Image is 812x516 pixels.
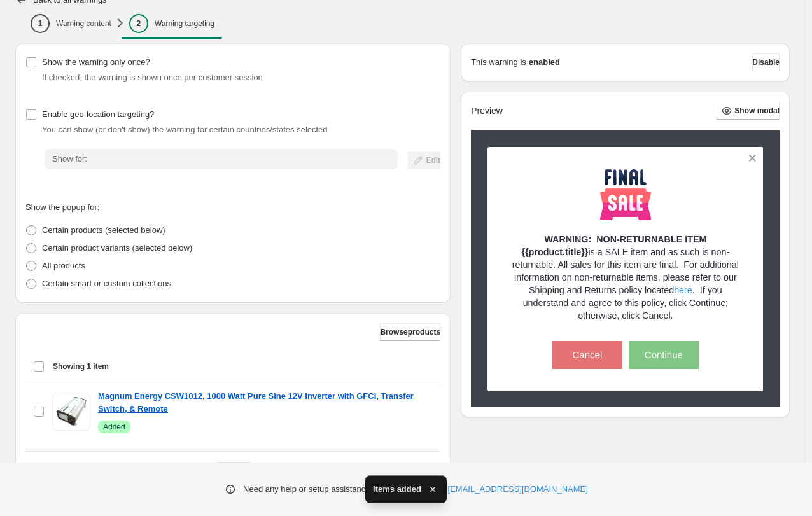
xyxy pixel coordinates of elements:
button: Continue [629,341,699,369]
button: Show modal [717,102,780,120]
span: Browse products [380,327,440,337]
span: Certain products (selected below) [42,225,165,235]
a: Magnum Energy CSW1012, 1000 Watt Pure Sine 12V Inverter with GFCI, Transfer Switch, & Remote [98,390,433,415]
p: Warning content [56,18,111,29]
div: 1 [31,14,50,33]
span: Certain product variants (selected below) [42,243,192,253]
span: Show the popup for: [25,202,99,212]
img: Magnum Energy CSW1012, 1000 Watt Pure Sine 12V Inverter with GFCI, Transfer Switch, & Remote [52,393,90,431]
p: is a SALE item and as such is non-returnable. All sales for this item are final. For additional i... [510,246,741,322]
nav: Pagination [216,462,251,480]
a: here [674,285,692,295]
a: [EMAIL_ADDRESS][DOMAIN_NAME] [448,483,588,496]
span: You can show (or don't show) the warning for certain countries/states selected [42,125,328,134]
strong: enabled [529,56,560,69]
button: Browseproducts [380,323,440,341]
span: Show the warning only once? [42,57,150,67]
span: Show modal [734,106,780,116]
span: Enable geo-location targeting? [42,109,154,119]
strong: {{product.title}} [522,247,589,257]
strong: WARNING: NON-RETURNABLE ITEM [544,234,706,244]
h2: Preview [471,106,503,116]
p: All products [42,260,85,272]
span: Show for: [52,154,87,164]
button: Disable [752,53,780,71]
button: Cancel [552,341,622,369]
p: Warning targeting [155,18,214,29]
span: Disable [752,57,780,67]
span: Items added [373,483,421,496]
span: Added [103,422,125,432]
p: This warning is [471,56,526,69]
span: Showing 1 item [53,361,109,372]
div: 2 [129,14,148,33]
p: Certain smart or custom collections [42,277,171,290]
span: If checked, the warning is shown once per customer session [42,73,263,82]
